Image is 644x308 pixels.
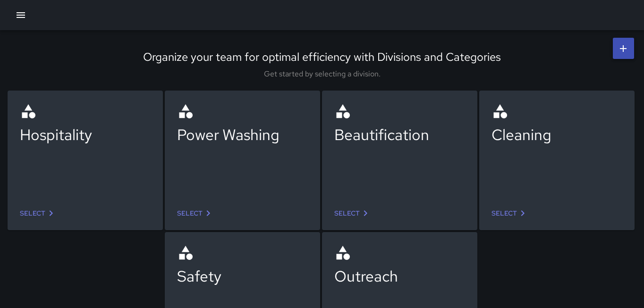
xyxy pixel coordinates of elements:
div: Beautification [334,125,465,145]
div: Hospitality [20,125,151,145]
div: Safety [177,266,308,286]
div: Cleaning [491,125,622,145]
a: Select [16,205,60,222]
a: Select [173,205,218,222]
div: Get started by selecting a division. [19,69,625,79]
div: Power Washing [177,125,308,145]
a: Select [330,205,375,222]
a: Select [488,205,532,222]
div: Outreach [334,266,465,286]
div: Organize your team for optimal efficiency with Divisions and Categories [19,50,625,64]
